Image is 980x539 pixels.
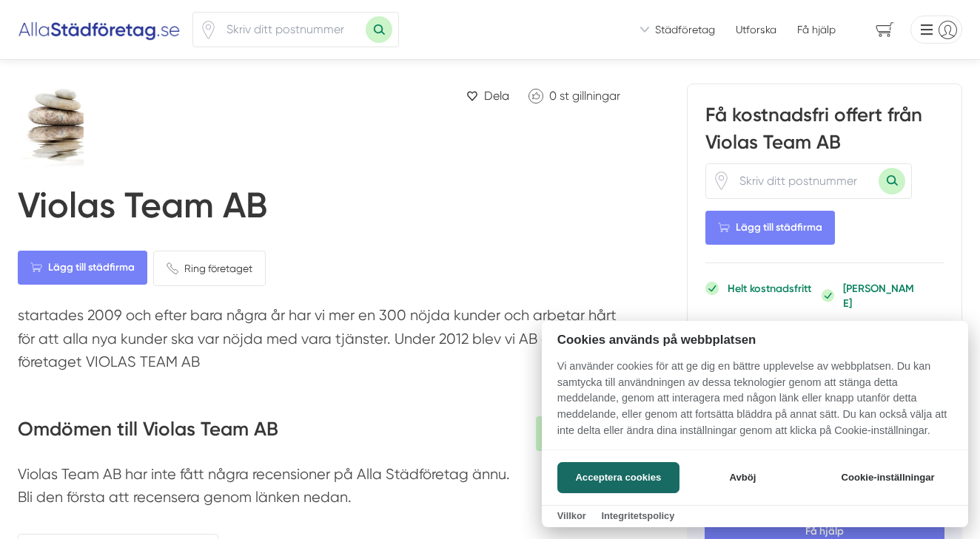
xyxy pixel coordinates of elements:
[542,333,968,347] h2: Cookies används på webbplatsen
[542,359,968,449] p: Vi använder cookies för att ge dig en bättre upplevelse av webbplatsen. Du kan samtycka till anvä...
[684,462,802,493] button: Avböj
[557,510,586,521] a: Villkor
[823,462,953,493] button: Cookie-inställningar
[557,462,679,493] button: Acceptera cookies
[601,510,674,521] a: Integritetspolicy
